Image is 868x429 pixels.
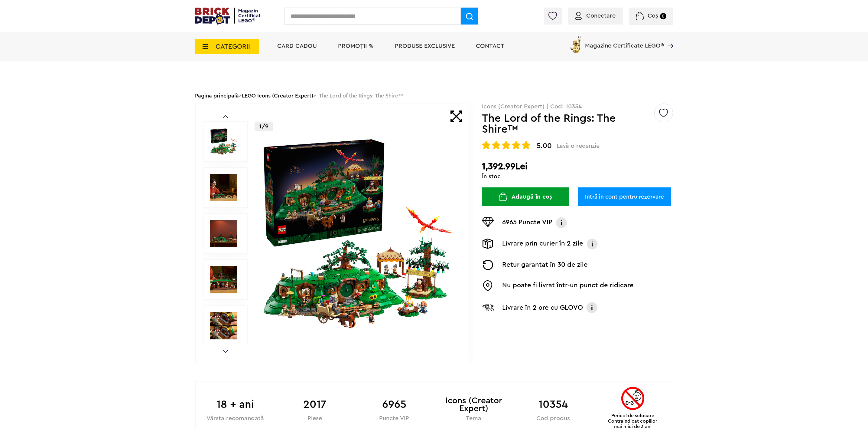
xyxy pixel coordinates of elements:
[277,43,317,49] a: Card Cadou
[482,161,673,172] h2: 1,392.99Lei
[492,141,500,149] img: Evaluare cu stele
[196,396,275,413] b: 18 + ani
[434,396,513,413] b: Icons (Creator Expert)
[195,93,239,98] a: Pagina principală
[660,13,666,19] small: 0
[482,187,569,206] button: Adaugă în coș
[242,93,313,98] a: LEGO Icons (Creator Expert)
[482,304,494,311] img: Livrare Glovo
[261,136,455,331] img: The Lord of the Rings: The Shire™
[482,280,494,291] img: Easybox
[648,13,658,19] span: Coș
[482,260,494,270] img: Returnare
[482,113,654,135] h1: The Lord of the Rings: The Shire™
[195,88,673,104] div: > > The Lord of the Rings: The Shire™
[502,217,552,228] p: 6965 Puncte VIP
[275,416,354,421] div: Piese
[522,141,530,149] img: Evaluare cu stele
[338,43,374,49] a: PROMOȚII %
[476,43,504,49] a: Contact
[354,396,434,413] b: 6965
[502,141,510,149] img: Evaluare cu stele
[502,303,583,312] p: Livrare în 2 ore cu GLOVO
[664,35,673,41] a: Magazine Certificate LEGO®
[434,416,513,421] div: Tema
[537,142,552,150] span: 5.00
[210,128,237,155] img: The Lord of the Rings: The Shire™
[223,350,228,353] a: Next
[482,239,494,249] img: Livrare
[275,396,354,413] b: 2017
[196,416,275,421] div: Vârsta recomandată
[210,266,237,293] img: Seturi Lego The Lord of the Rings: The Shire™
[502,280,634,291] p: Nu poate fi livrat într-un punct de ridicare
[210,312,237,339] img: LEGO Icons (Creator Expert) The Lord of the Rings: The Shire™
[502,260,588,270] p: Retur garantat în 30 de zile
[586,13,616,19] span: Conectare
[354,416,434,421] div: Puncte VIP
[513,396,593,413] b: 10354
[585,35,664,49] span: Magazine Certificate LEGO®
[482,173,673,180] div: În stoc
[555,217,567,228] img: Info VIP
[482,217,494,227] img: Puncte VIP
[557,142,600,150] span: Lasă o recenzie
[482,141,490,149] img: Evaluare cu stele
[586,302,598,314] img: Info livrare cu GLOVO
[586,239,598,249] img: Info livrare prin curier
[575,13,616,19] a: Conectare
[216,43,250,50] span: CATEGORII
[210,174,237,201] img: The Lord of the Rings: The Shire™
[578,187,671,206] a: Intră în cont pentru rezervare
[512,141,520,149] img: Evaluare cu stele
[255,122,273,131] p: 1/9
[210,220,237,247] img: The Lord of the Rings: The Shire™ LEGO 10354
[482,104,673,110] p: Icons (Creator Expert) | Cod: 10354
[223,115,228,118] a: Prev
[513,416,593,421] div: Cod produs
[502,239,583,249] p: Livrare prin curier în 2 zile
[395,43,455,49] a: Produse exclusive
